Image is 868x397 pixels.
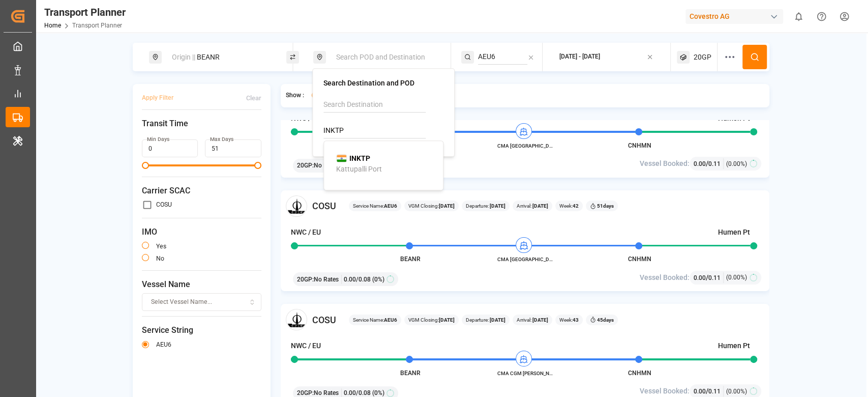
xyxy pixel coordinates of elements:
span: Vessel Booked: [640,272,690,283]
span: Vessel Name [142,278,262,291]
span: Select Vessel Name... [151,298,212,307]
div: / [694,158,724,169]
span: Carrier SCAC [142,185,262,197]
span: 0.00 [694,388,706,395]
span: 0.00 [694,160,706,167]
span: 0.11 [708,388,721,395]
span: VGM Closing: [408,202,455,210]
span: CNHMN [628,256,651,263]
input: Search POD [323,123,426,138]
span: 0.11 [708,274,721,281]
h4: Search Destination and POD [323,79,443,87]
span: No Rates [314,275,339,284]
span: Departure: [466,316,505,324]
b: [DATE] [531,203,548,209]
div: [DATE] - [DATE] [559,52,600,62]
label: COSU [156,202,172,208]
label: no [156,256,164,262]
a: Home [44,22,61,29]
span: CMA [GEOGRAPHIC_DATA] [497,256,553,263]
b: [DATE] [489,203,505,209]
span: Week: [559,202,579,210]
label: Min Days [147,136,169,143]
button: Clear [246,89,261,107]
span: IMO [142,226,262,238]
button: Help Center [810,5,833,28]
span: (0.00%) [726,273,747,282]
img: Carrier [286,195,307,217]
button: Covestro AG [685,7,787,26]
div: Clear [246,94,261,103]
span: CNHMN [628,370,651,377]
div: BEANR [166,48,276,67]
b: AEU6 [384,203,397,209]
button: show 0 new notifications [787,5,810,28]
span: Search POD and Destination [336,53,425,61]
img: Carrier [286,309,307,330]
span: Origin || [172,53,195,61]
label: yes [156,243,166,249]
div: Kattupalli Port [336,164,382,175]
span: 20GP : [297,161,314,170]
span: Maximum [254,162,261,169]
b: AEU6 [384,317,397,323]
span: 0.00 [694,274,706,281]
span: CMA CGM [PERSON_NAME] [497,370,553,377]
h4: Humen Pt [718,341,750,351]
span: Arrival: [517,202,548,210]
label: Max Days [210,136,233,143]
span: COSU [312,313,336,327]
div: / [694,272,724,283]
img: country [336,154,347,162]
span: Departure: [466,202,505,210]
span: VGM Closing: [408,316,455,324]
span: Service Name: [353,202,397,210]
input: Search Service String [478,49,527,65]
span: Transit Time [142,118,262,130]
h4: NWC / EU [291,341,321,351]
span: (0.00%) [726,387,747,396]
b: [DATE] [531,317,548,323]
span: CNHMN [628,142,651,149]
span: No Rates [314,161,339,170]
span: (0.00%) [726,159,747,168]
h4: NWC / EU [291,227,321,238]
span: BEANR [400,256,421,263]
span: 0.00 / 0.08 [344,275,371,284]
b: 43 [573,317,579,323]
label: AEU6 [156,342,171,348]
span: Service Name: [353,316,397,324]
span: COSU [312,199,336,213]
b: 45 days [597,317,614,323]
span: Week: [559,316,579,324]
div: / [694,386,724,396]
span: Service String [142,324,262,336]
span: 20GP [694,52,711,63]
b: 42 [573,203,579,209]
span: Minimum [142,162,149,169]
span: Vessel Booked: [640,158,690,169]
span: Show : [286,91,304,100]
b: [DATE] [489,317,505,323]
span: (0%) [372,275,384,284]
button: [DATE] - [DATE] [549,47,664,67]
b: [DATE] [439,203,455,209]
span: BEANR [400,370,421,377]
b: INKTP [349,154,370,162]
span: Vessel Booked: [640,386,690,396]
span: 0.11 [708,160,721,167]
div: Covestro AG [685,9,783,24]
span: Arrival: [517,316,548,324]
b: [DATE] [439,317,455,323]
span: 20GP : [297,275,314,284]
b: 51 days [597,203,614,209]
input: Search Destination [323,97,426,112]
h4: Humen Pt [718,227,750,238]
span: CMA [GEOGRAPHIC_DATA] [497,142,553,150]
div: Transport Planner [44,5,126,20]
